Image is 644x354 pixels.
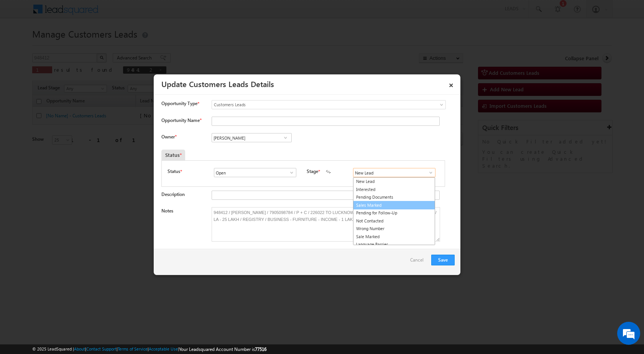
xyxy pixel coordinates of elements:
[13,40,32,50] img: d_60004797649_company_0_60004797649
[353,233,435,241] a: Sale Marked
[353,217,435,225] a: Not Contacted
[445,77,458,91] a: ×
[353,168,435,177] input: Type to Search
[168,168,180,175] label: Status
[212,101,414,108] span: Customers Leads
[307,168,318,175] label: Stage
[353,209,435,217] a: Pending for Follow-Up
[214,168,296,177] input: Type to Search
[353,186,435,194] a: Interested
[255,346,266,352] span: 77516
[161,78,274,89] a: Update Customers Leads Details
[10,71,140,230] textarea: Type your message and hit 'Enter'
[281,134,290,142] a: Show All Items
[410,255,427,269] a: Cancel
[161,134,176,140] label: Owner
[161,208,173,214] label: Notes
[32,346,266,353] span: © 2025 LeadSquared | | | | |
[353,240,435,249] a: Language Barrier
[149,346,178,351] a: Acceptable Use
[161,191,185,197] label: Description
[212,133,292,142] input: Type to Search
[118,346,148,351] a: Terms of Service
[353,201,435,210] a: Sales Marked
[179,346,266,352] span: Your Leadsquared Account Number is
[40,40,129,50] div: Chat with us now
[104,236,139,247] em: Start Chat
[74,346,85,351] a: About
[353,225,435,233] a: Wrong Number
[353,193,435,201] a: Pending Documents
[86,346,117,351] a: Contact Support
[285,169,294,176] a: Show All Items
[353,178,435,186] a: New Lead
[161,100,197,107] span: Opportunity Type
[161,150,185,160] div: Status
[161,117,201,123] label: Opportunity Name
[212,100,446,109] a: Customers Leads
[126,4,144,22] div: Minimize live chat window
[431,255,455,265] button: Save
[424,169,434,176] a: Show All Items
